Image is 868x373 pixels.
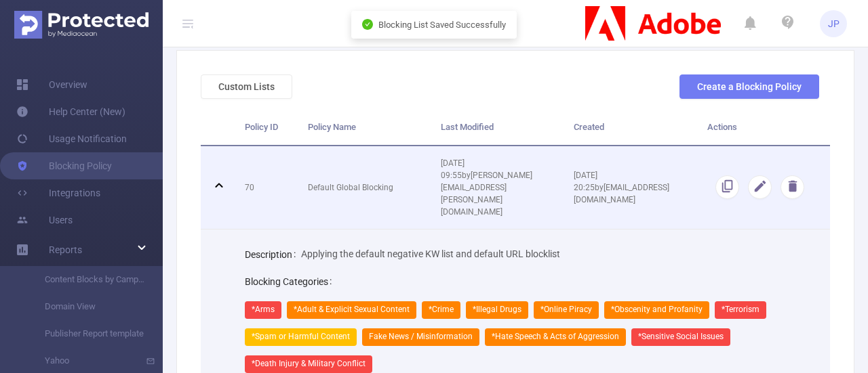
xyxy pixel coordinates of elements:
[201,74,292,99] button: Custom Lists
[245,328,357,346] span: *Spam or Harmful Content
[362,19,373,30] i: icon: check-circle
[715,301,766,319] span: *Terrorism
[574,122,604,132] span: Created
[245,276,337,287] label: Blocking Categories
[49,236,82,263] a: Reports
[27,266,146,293] a: Content Blocks by Campaign
[441,122,494,132] span: Last Modified
[604,301,709,319] span: *Obscenity and Profanity
[27,320,146,347] a: Publisher Report template
[707,122,737,132] span: Actions
[466,301,528,319] span: *Illegal Drugs
[574,171,669,204] span: [DATE] 20:25 by [EMAIL_ADDRESS][DOMAIN_NAME]
[16,206,73,234] a: Users
[378,18,506,32] p: Blocking List Saved Successfully
[308,122,356,132] span: Policy Name
[441,158,532,217] span: [DATE] 09:55 by [PERSON_NAME][EMAIL_ADDRESS][PERSON_NAME][DOMAIN_NAME]
[16,179,100,206] a: Integrations
[245,122,278,132] span: Policy ID
[235,146,298,229] td: 70
[245,355,372,373] span: *Death Injury & Military Conflict
[631,328,730,346] span: *Sensitive Social Issues
[245,301,281,319] span: *Arms
[298,146,431,229] td: Default Global Blocking
[485,328,626,346] span: *Hate Speech & Acts of Aggression
[201,81,292,92] a: Custom Lists
[534,301,599,319] span: *Online Piracy
[27,293,146,320] a: Domain View
[679,74,819,99] button: Create a Blocking Policy
[14,11,149,39] img: Protected Media
[422,301,460,319] span: *Crime
[287,301,416,319] span: *Adult & Explicit Sexual Content
[16,152,112,179] a: Blocking Policy
[16,125,127,152] a: Usage Notification
[49,244,82,255] span: Reports
[16,71,87,98] a: Overview
[362,328,479,346] span: Fake News / Misinformation
[245,249,301,260] label: Description
[16,98,125,125] a: Help Center (New)
[828,10,840,37] span: JP
[301,248,560,259] span: Applying the default negative KW list and default URL blocklist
